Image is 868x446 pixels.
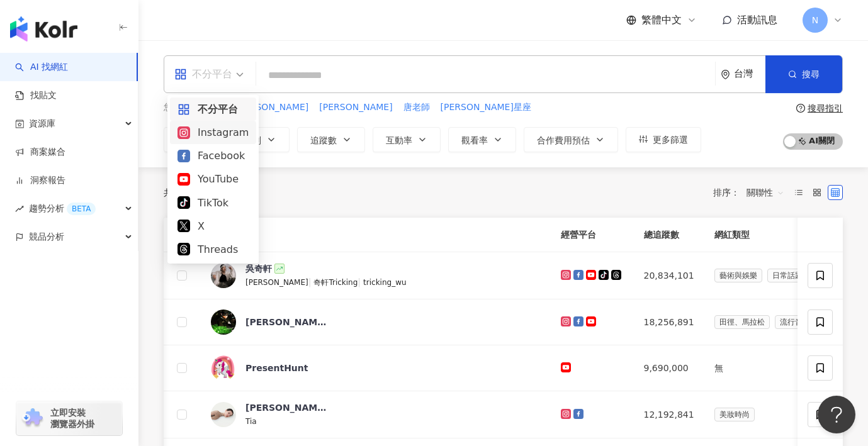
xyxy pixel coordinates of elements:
span: 您可能感興趣： [164,101,225,114]
a: searchAI 找網紅 [15,61,68,74]
span: 美妝時尚 [714,408,755,421]
div: PresentHunt [245,362,308,374]
span: 更多篩選 [653,135,688,145]
img: KOL Avatar [211,263,236,288]
a: KOL AvatarPresentHunt [211,355,541,381]
button: 觀看率 [448,127,516,152]
span: 奇軒Tricking [313,278,358,287]
a: 找貼文 [15,89,57,102]
span: rise [15,204,24,213]
th: 總追蹤數 [634,218,704,252]
span: | [358,277,363,287]
td: 9,690,000 [634,345,704,391]
img: chrome extension [20,408,45,428]
span: 活動訊息 [737,14,777,26]
span: 追蹤數 [310,135,337,145]
div: 台灣 [734,69,765,79]
button: 合作費用預估 [524,127,618,152]
span: [PERSON_NAME] [235,101,308,114]
div: TikTok [178,195,249,211]
span: N [812,13,818,27]
button: 互動率 [373,127,441,152]
div: Facebook [178,148,249,164]
div: 排序： [713,182,791,203]
button: 唐老師 [403,101,431,114]
span: 互動率 [386,135,412,145]
a: 洞察報告 [15,174,65,187]
button: 搜尋 [765,55,842,93]
div: Instagram [178,125,249,140]
span: | [308,277,314,287]
span: [PERSON_NAME] [319,101,392,114]
span: 立即安裝 瀏覽器外掛 [50,407,94,430]
button: [PERSON_NAME] [318,101,393,114]
button: 性別 [230,127,290,152]
th: 經營平台 [551,218,634,252]
div: 搜尋指引 [808,103,843,113]
span: 田徑、馬拉松 [714,315,770,329]
span: 競品分析 [29,223,64,251]
span: 觀看率 [461,135,488,145]
span: 繁體中文 [641,13,682,27]
span: 合作費用預估 [537,135,590,145]
div: X [178,218,249,234]
button: 追蹤數 [297,127,365,152]
button: 類型 [164,127,223,152]
a: chrome extension立即安裝 瀏覽器外掛 [16,401,122,435]
button: [PERSON_NAME]星座 [440,101,532,114]
div: [PERSON_NAME] [245,401,327,414]
iframe: Help Scout Beacon - Open [818,396,855,433]
span: Tia [245,417,257,426]
a: KOL Avatar[PERSON_NAME]Tia [211,401,541,428]
span: 藝術與娛樂 [714,269,762,282]
div: 共 筆 [164,187,223,198]
span: 搜尋 [802,69,820,79]
button: 更多篩選 [626,127,701,152]
button: [PERSON_NAME] [235,101,309,114]
span: appstore [174,68,187,81]
td: 18,256,891 [634,299,704,345]
span: [PERSON_NAME] [245,278,308,287]
span: environment [721,70,730,79]
span: appstore [178,103,190,116]
span: tricking_wu [363,278,407,287]
div: [PERSON_NAME] [PERSON_NAME] [245,316,327,328]
th: 網紅名稱 [201,218,551,252]
span: 趨勢分析 [29,194,96,223]
span: 流行音樂 [775,315,815,329]
div: 不分平台 [174,64,232,84]
div: 吳奇軒 [245,262,272,275]
img: logo [10,16,77,42]
span: [PERSON_NAME]星座 [441,101,531,114]
td: 20,834,101 [634,252,704,299]
span: 唐老師 [403,101,430,114]
img: KOL Avatar [211,402,236,427]
td: 12,192,841 [634,391,704,438]
div: BETA [67,203,96,215]
span: 資源庫 [29,109,55,138]
span: 關聯性 [747,182,784,203]
img: KOL Avatar [211,309,236,335]
div: 不分平台 [178,101,249,117]
a: KOL Avatar[PERSON_NAME] [PERSON_NAME] [211,309,541,335]
div: Threads [178,242,249,257]
span: question-circle [796,104,805,113]
a: KOL Avatar吳奇軒[PERSON_NAME]|奇軒Tricking|tricking_wu [211,262,541,289]
div: YouTube [178,171,249,187]
span: 日常話題 [767,269,808,282]
a: 商案媒合 [15,146,65,159]
img: KOL Avatar [211,355,236,381]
